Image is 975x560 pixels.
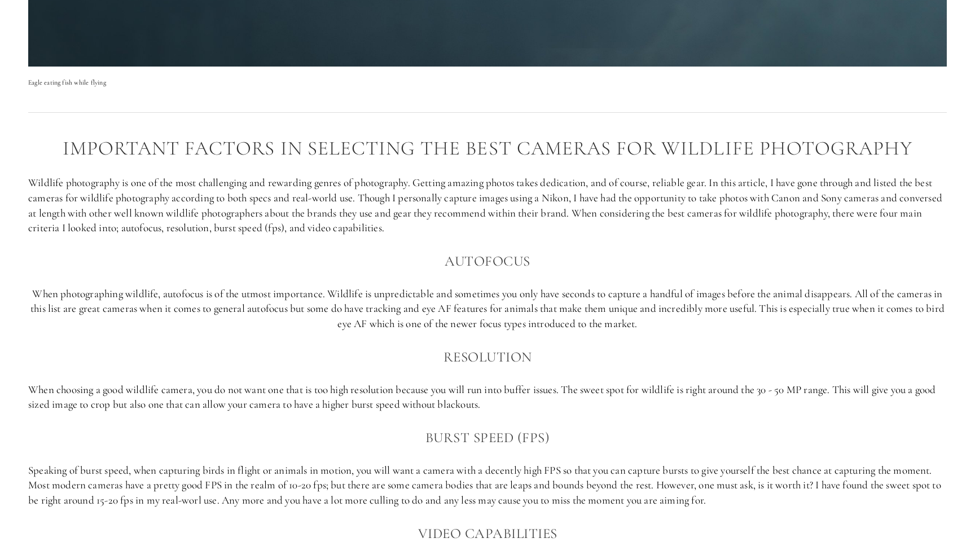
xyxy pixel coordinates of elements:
h2: Important factors in selecting the best cameras for Wildlife photography [28,138,947,160]
p: Wildlife photography is one of the most challenging and rewarding genres of photography. Getting ... [28,175,947,235]
h3: Autofocus [28,250,947,272]
p: Eagle eating fish while flying [28,77,947,88]
p: When choosing a good wildlife camera, you do not want one that is too high resolution because you... [28,382,947,412]
h3: Resolution [28,346,947,368]
h3: Video capabilities [28,522,947,545]
p: Speaking of burst speed, when capturing birds in flight or animals in motion, you will want a cam... [28,463,947,508]
p: When photographing wildlife, autofocus is of the utmost importance. Wildlife is unpredictable and... [28,286,947,332]
h3: Burst Speed (FPS) [28,426,947,449]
